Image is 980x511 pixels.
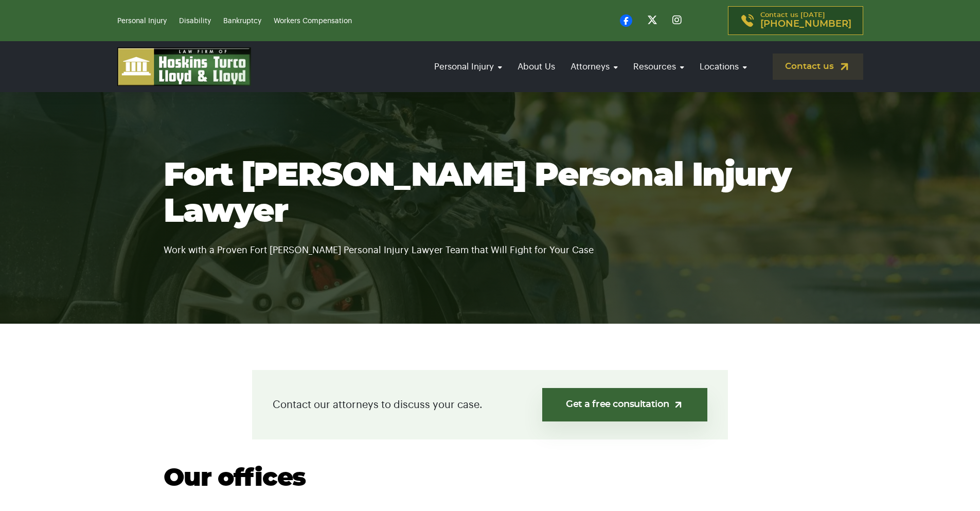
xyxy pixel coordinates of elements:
a: Workers Compensation [274,17,352,25]
a: Contact us [DATE][PHONE_NUMBER] [728,6,863,35]
a: Contact us [773,54,863,80]
a: Resources [628,52,689,81]
p: Work with a Proven Fort [PERSON_NAME] Personal Injury Lawyer Team that Will Fight for Your Case [164,230,817,258]
a: Locations [694,52,752,81]
a: Personal Injury [429,52,507,81]
a: Attorneys [565,52,623,81]
a: About Us [512,52,560,81]
a: Get a free consultation [542,388,707,421]
span: [PHONE_NUMBER] [760,19,851,29]
img: arrow-up-right-light.svg [673,399,684,410]
img: logo [117,47,251,86]
span: Fort [PERSON_NAME] Personal Injury Lawyer [164,160,791,228]
p: Contact us [DATE] [760,12,851,29]
div: Contact our attorneys to discuss your case. [252,370,728,439]
h2: Our offices [164,465,817,492]
a: Disability [179,17,211,25]
a: Personal Injury [117,17,167,25]
a: Bankruptcy [223,17,261,25]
